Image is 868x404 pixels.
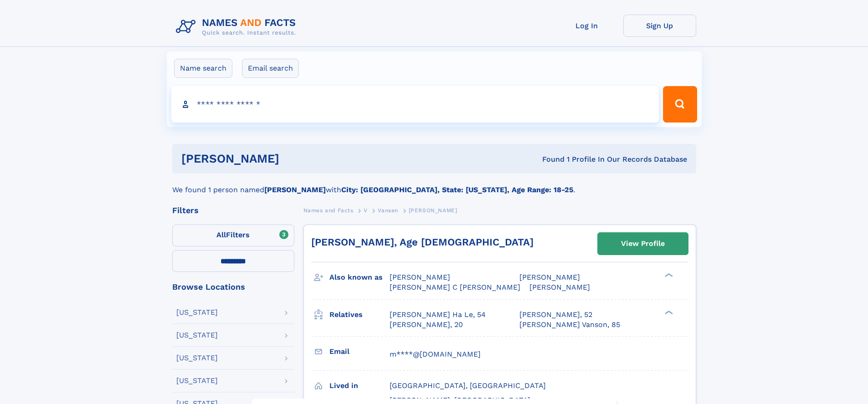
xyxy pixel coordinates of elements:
[390,381,546,390] span: [GEOGRAPHIC_DATA], [GEOGRAPHIC_DATA]
[176,377,218,384] div: [US_STATE]
[181,153,411,164] h1: [PERSON_NAME]
[329,270,390,285] h3: Also known as
[329,378,390,394] h3: Lived in
[242,59,299,78] label: Email search
[550,15,623,37] a: Log In
[621,233,665,254] div: View Profile
[598,233,688,255] a: View Profile
[623,15,696,37] a: Sign Up
[172,15,303,39] img: Logo Names and Facts
[390,273,450,281] span: [PERSON_NAME]
[172,206,294,215] div: Filters
[171,86,659,123] input: search input
[364,205,368,216] a: V
[264,185,326,194] b: [PERSON_NAME]
[176,309,218,316] div: [US_STATE]
[411,154,687,164] div: Found 1 Profile In Our Records Database
[172,283,294,291] div: Browse Locations
[172,174,696,195] div: We found 1 person named with .
[390,320,463,330] a: [PERSON_NAME], 20
[390,283,520,291] span: [PERSON_NAME] C [PERSON_NAME]
[519,310,592,320] a: [PERSON_NAME], 52
[174,59,232,78] label: Name search
[341,185,573,194] b: City: [GEOGRAPHIC_DATA], State: [US_STATE], Age Range: 18-25
[378,205,398,216] a: Vansen
[519,273,580,281] span: [PERSON_NAME]
[390,310,486,320] a: [PERSON_NAME] Ha Le, 54
[329,307,390,322] h3: Relatives
[311,236,534,248] a: [PERSON_NAME], Age [DEMOGRAPHIC_DATA]
[663,309,673,315] div: ❯
[519,320,620,330] a: [PERSON_NAME] Vanson, 85
[364,207,368,214] span: V
[663,272,673,278] div: ❯
[663,86,697,123] button: Search Button
[216,230,226,239] span: All
[172,225,294,246] label: Filters
[176,354,218,362] div: [US_STATE]
[378,207,398,214] span: Vansen
[303,205,354,216] a: Names and Facts
[409,207,457,214] span: [PERSON_NAME]
[329,344,390,359] h3: Email
[529,283,590,291] span: [PERSON_NAME]
[176,332,218,339] div: [US_STATE]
